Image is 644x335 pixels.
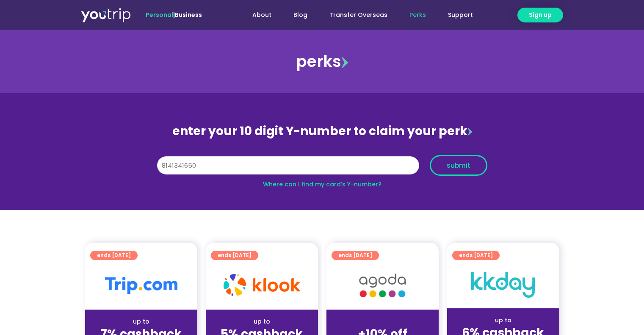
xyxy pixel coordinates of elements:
span: Personal [146,11,173,19]
a: ends [DATE] [211,251,258,260]
a: Where can I find my card’s Y-number? [263,180,381,188]
a: ends [DATE] [332,251,379,260]
a: Business [175,11,202,19]
a: About [241,7,282,23]
div: enter your 10 digit Y-number to claim your perk [153,120,492,142]
input: 10 digit Y-number (e.g. 8123456789) [157,156,419,175]
span: submit [447,162,470,169]
nav: Menu [225,7,484,23]
a: Blog [282,7,318,23]
a: Perks [398,7,437,23]
div: up to [213,317,311,326]
span: | [146,11,202,19]
a: ends [DATE] [90,251,138,260]
a: ends [DATE] [452,251,500,260]
div: up to [454,316,553,325]
span: Sign up [529,11,552,19]
a: Sign up [517,8,563,22]
span: ends [DATE] [97,251,131,260]
button: submit [430,155,487,176]
div: up to [92,317,191,326]
span: ends [DATE] [218,251,252,260]
span: ends [DATE] [459,251,493,260]
span: up to [375,317,390,326]
a: Transfer Overseas [318,7,398,23]
a: Support [437,7,484,23]
form: Y Number [157,155,487,182]
span: ends [DATE] [338,251,372,260]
